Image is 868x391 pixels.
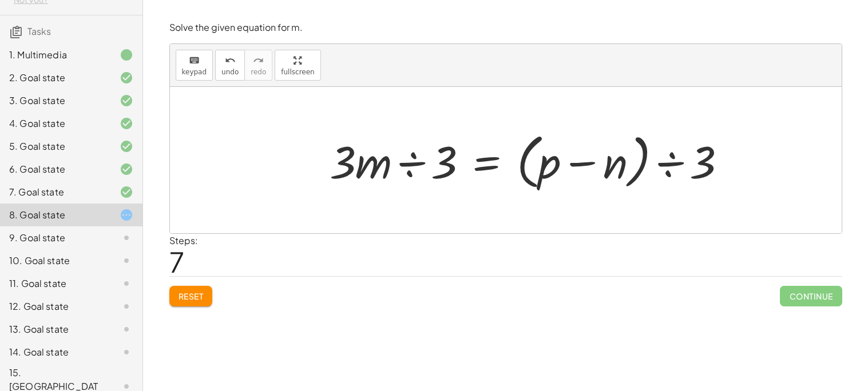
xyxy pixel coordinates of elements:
[9,322,101,336] div: 13. Goal state
[225,54,236,67] i: undo
[169,234,198,246] label: Steps:
[169,286,213,306] button: Reset
[275,50,320,81] button: fullscreen
[9,277,101,290] div: 11. Goal state
[120,300,133,313] i: Task not started.
[120,231,133,245] i: Task not started.
[27,25,51,37] span: Tasks
[9,231,101,245] div: 9. Goal state
[9,71,101,85] div: 2. Goal state
[9,185,101,199] div: 7. Goal state
[9,139,101,153] div: 5. Goal state
[169,244,184,279] span: 7
[189,54,200,67] i: keyboard
[182,68,207,76] span: keypad
[120,139,133,153] i: Task finished and correct.
[9,345,101,359] div: 14. Goal state
[120,277,133,290] i: Task not started.
[120,345,133,359] i: Task not started.
[253,54,264,67] i: redo
[169,21,842,34] p: Solve the given equation for m.
[9,208,101,222] div: 8. Goal state
[251,68,266,76] span: redo
[244,50,272,81] button: redoredo
[120,71,133,85] i: Task finished and correct.
[9,300,101,313] div: 12. Goal state
[176,50,213,81] button: keyboardkeypad
[9,48,101,62] div: 1. Multimedia
[281,68,314,76] span: fullscreen
[9,254,101,268] div: 10. Goal state
[120,162,133,176] i: Task finished and correct.
[120,94,133,107] i: Task finished and correct.
[120,208,133,222] i: Task started.
[221,68,239,76] span: undo
[179,291,204,301] span: Reset
[120,254,133,268] i: Task not started.
[9,94,101,107] div: 3. Goal state
[9,162,101,176] div: 6. Goal state
[120,322,133,336] i: Task not started.
[120,48,133,62] i: Task finished.
[9,117,101,130] div: 4. Goal state
[215,50,245,81] button: undoundo
[120,117,133,130] i: Task finished and correct.
[120,185,133,199] i: Task finished and correct.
